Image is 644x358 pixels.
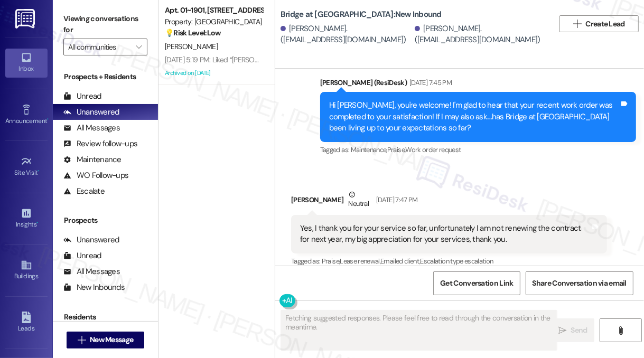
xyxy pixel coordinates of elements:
[571,325,587,336] span: Send
[281,9,442,20] b: Bridge at [GEOGRAPHIC_DATA]: New Inbound
[63,138,137,149] div: Review follow-ups
[47,116,49,123] span: •
[617,326,624,335] i: 
[387,145,405,154] span: Praise ,
[53,71,158,82] div: Prospects + Residents
[433,271,520,295] button: Get Conversation Link
[36,219,38,227] span: •
[322,257,340,266] span: Praise ,
[405,145,461,154] span: Work order request
[320,142,636,157] div: Tagged as:
[63,107,119,118] div: Unanswered
[329,100,619,134] div: Hi [PERSON_NAME], you're welcome! I'm glad to hear that your recent work order was completed to y...
[165,5,263,16] div: Apt. 01~1901, [STREET_ADDRESS][GEOGRAPHIC_DATA][US_STATE][STREET_ADDRESS]
[5,308,48,337] a: Leads
[53,215,158,226] div: Prospects
[5,204,48,233] a: Insights •
[67,332,145,348] button: New Message
[38,167,40,175] span: •
[165,16,263,27] div: Property: [GEOGRAPHIC_DATA]
[533,278,627,289] span: Share Conversation via email
[558,326,566,335] i: 
[63,250,101,261] div: Unread
[281,310,557,350] textarea: Fetching suggested responses. Please feel free to read through the conversation in the meantime.
[5,153,48,181] a: Site Visit •
[63,154,122,165] div: Maintenance
[63,234,119,246] div: Unanswered
[63,11,147,39] label: Viewing conversations for
[136,43,142,51] i: 
[440,278,513,289] span: Get Conversation Link
[347,189,371,211] div: Neutral
[53,312,158,323] div: Residents
[63,170,128,181] div: WO Follow-ups
[78,336,86,344] i: 
[5,256,48,285] a: Buildings
[320,77,636,92] div: [PERSON_NAME] (ResiDesk)
[559,15,639,32] button: Create Lead
[421,257,493,266] span: Escalation type escalation
[407,77,452,88] div: [DATE] 7:45 PM
[573,20,581,28] i: 
[165,28,221,37] strong: 💡 Risk Level: Low
[291,189,607,215] div: [PERSON_NAME]
[291,253,607,269] div: Tagged as:
[374,194,418,205] div: [DATE] 7:47 PM
[5,49,48,77] a: Inbox
[340,257,380,266] span: Lease renewal ,
[68,39,130,55] input: All communities
[552,318,594,342] button: Send
[63,282,125,293] div: New Inbounds
[90,334,133,345] span: New Message
[526,271,633,295] button: Share Conversation via email
[15,9,37,29] img: ResiDesk Logo
[63,186,105,197] div: Escalate
[63,123,120,134] div: All Messages
[165,42,218,51] span: [PERSON_NAME]
[300,223,590,246] div: Yes, I thank you for your service so far, unfortunately I am not renewing the contract for next y...
[63,266,120,277] div: All Messages
[63,91,101,102] div: Unread
[586,18,625,30] span: Create Lead
[164,67,264,80] div: Archived on [DATE]
[380,257,420,266] span: Emailed client ,
[415,23,546,46] div: [PERSON_NAME]. ([EMAIL_ADDRESS][DOMAIN_NAME])
[351,145,387,154] span: Maintenance ,
[281,23,412,46] div: [PERSON_NAME]. ([EMAIL_ADDRESS][DOMAIN_NAME])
